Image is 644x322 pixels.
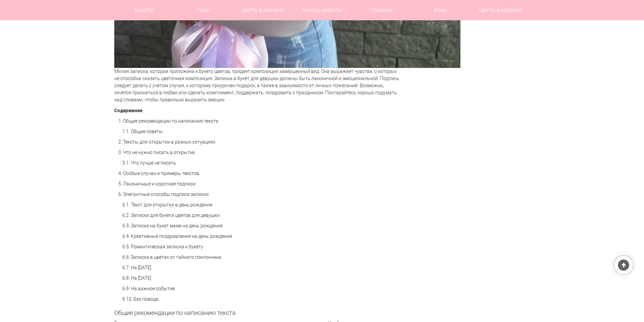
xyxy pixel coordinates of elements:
a: 4. Особые случаи и примеры текстов [118,171,199,176]
a: 6.2. Записка для букета цветов для девушки [122,213,220,218]
a: 2. Тексты для открыток в разных ситуациях [118,139,215,145]
a: 3. Что не нужно писать в открытке [118,150,195,155]
a: 6.3. Записка на букет маме на день рождения [122,223,223,228]
h2: Общие рекомендации по написанию текста [114,309,402,316]
a: 5. Лаконичные и короткие подписи [118,181,195,187]
a: 6.6. Записка в цветах от тайного поклонника [122,254,221,260]
a: 3.1. Что лучше не писать [122,160,176,166]
a: 6.4. Креативные поздравления на день рождения [122,233,232,239]
a: 6.8. На [DATE] [122,275,151,281]
b: Содержание [114,107,142,114]
a: 6. Элегантные способы подписи записки [118,192,209,197]
a: 6.7. На [DATE] [122,265,151,270]
a: 6.10. Без повода [122,296,159,302]
a: 6.5. Романтическая записка к букету [122,244,203,249]
a: 1. Общие рекомендации по написанию текста [118,118,218,124]
a: 6.9. На важное событие [122,286,175,291]
a: 1.1. Общие советы [122,129,163,134]
a: 6.1. Текст для открытки в день рождения [122,202,213,207]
